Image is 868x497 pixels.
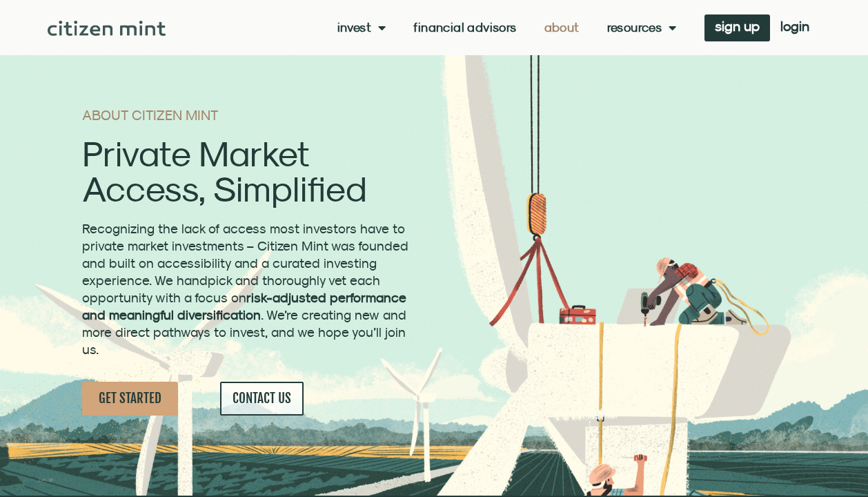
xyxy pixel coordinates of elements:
[544,21,580,35] a: About
[99,390,161,407] span: GET STARTED
[607,21,677,35] a: Resources
[413,21,516,35] a: Financial Advisors
[770,14,820,41] a: login
[82,382,178,416] a: GET STARTED
[715,21,760,31] span: sign up
[82,136,413,206] h2: Private Market Access, Simplified
[82,108,413,122] h1: ABOUT CITIZEN MINT
[48,21,166,36] img: Citizen Mint
[82,221,408,357] span: Recognizing the lack of access most investors have to private market investments – Citizen Mint w...
[82,290,406,322] strong: risk-adjusted performance and meaningful diversification
[337,21,677,35] nav: Menu
[233,390,291,407] span: CONTACT US
[337,21,386,35] a: Invest
[780,21,809,31] span: login
[220,382,304,416] a: CONTACT US
[704,14,770,41] a: sign up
